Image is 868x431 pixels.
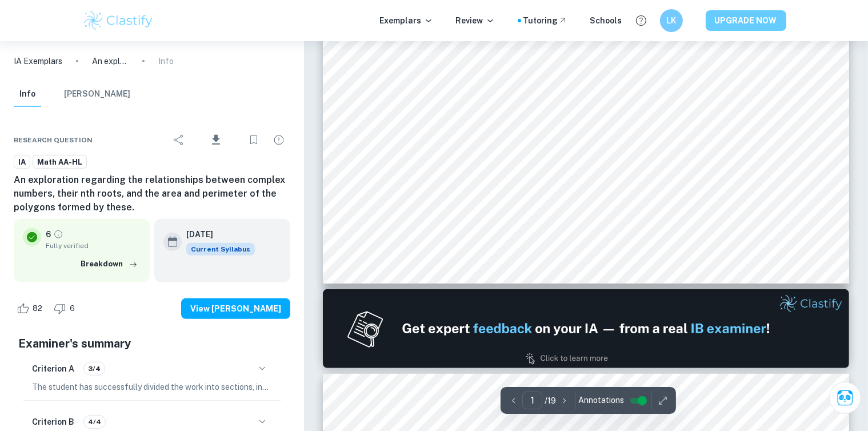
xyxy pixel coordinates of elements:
[545,394,556,407] p: / 19
[33,155,87,169] a: Math AA-HL
[78,256,141,273] button: Breakdown
[665,14,678,27] h6: LK
[63,303,81,314] span: 6
[14,155,30,169] a: IA
[14,157,30,168] span: IA
[523,14,567,27] a: Tutoring
[829,382,861,414] button: Ask Clai
[186,243,255,256] div: This exemplar is based on the current syllabus. Feel free to refer to it for inspiration/ideas wh...
[181,298,290,319] button: View [PERSON_NAME]
[323,289,850,368] img: Ad
[14,135,93,145] span: Research question
[193,125,240,155] div: Download
[167,129,190,151] div: Share
[158,55,174,67] p: Info
[32,416,74,428] h6: Criterion B
[706,10,786,31] button: UPGRADE NOW
[267,129,290,151] div: Report issue
[590,14,622,27] a: Schools
[46,228,51,241] p: 6
[186,228,246,241] h6: [DATE]
[14,82,41,107] button: Info
[33,157,86,168] span: Math AA-HL
[631,11,651,30] button: Help and Feedback
[14,300,49,318] div: Like
[660,9,683,32] button: LK
[32,381,272,393] p: The student has successfully divided the work into sections, including introduction, body, and co...
[32,362,74,375] h6: Criterion A
[53,229,63,240] a: Grade fully verified
[64,82,130,107] button: [PERSON_NAME]
[578,394,624,406] span: Annotations
[380,14,433,27] p: Exemplars
[26,303,49,314] span: 82
[456,14,495,27] p: Review
[92,55,129,67] p: An exploration regarding the relationships between complex numbers, their nth roots, and the area...
[18,335,286,352] h5: Examiner's summary
[14,55,62,67] a: IA Exemplars
[84,364,105,374] span: 3/4
[186,243,255,256] span: Current Syllabus
[242,129,265,151] div: Bookmark
[46,241,141,251] span: Fully verified
[51,300,81,318] div: Dislike
[14,173,290,214] h6: An exploration regarding the relationships between complex numbers, their nth roots, and the area...
[82,9,155,32] img: Clastify logo
[84,417,105,427] span: 4/4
